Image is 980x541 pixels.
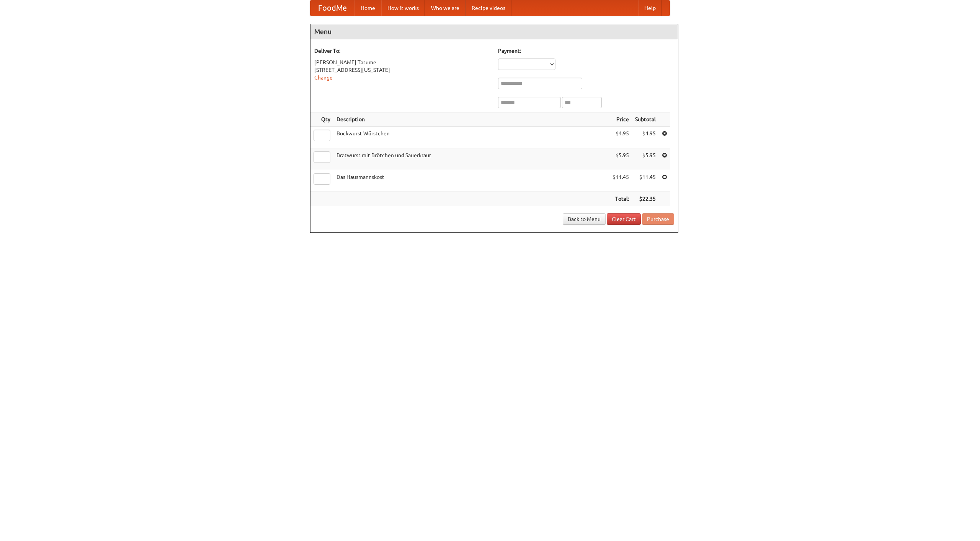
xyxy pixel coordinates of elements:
[498,47,674,55] h5: Payment:
[609,170,632,192] td: $11.45
[642,213,674,225] button: Purchase
[609,112,632,127] th: Price
[609,148,632,170] td: $5.95
[314,58,490,66] div: [PERSON_NAME] Tatume
[354,0,381,16] a: Home
[314,75,333,81] a: Change
[333,112,609,127] th: Description
[638,0,662,16] a: Help
[632,127,659,148] td: $4.95
[609,192,632,206] th: Total:
[609,127,632,148] td: $4.95
[314,66,490,74] div: [STREET_ADDRESS][US_STATE]
[632,192,659,206] th: $22.35
[632,148,659,170] td: $5.95
[314,47,490,55] h5: Deliver To:
[310,24,678,39] h4: Menu
[607,213,641,225] a: Clear Cart
[465,0,511,16] a: Recipe videos
[310,112,333,127] th: Qty
[381,0,425,16] a: How it works
[632,170,659,192] td: $11.45
[563,213,606,225] a: Back to Menu
[333,127,609,148] td: Bockwurst Würstchen
[310,0,354,16] a: FoodMe
[333,170,609,192] td: Das Hausmannskost
[333,148,609,170] td: Bratwurst mit Brötchen und Sauerkraut
[632,112,659,127] th: Subtotal
[425,0,465,16] a: Who we are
